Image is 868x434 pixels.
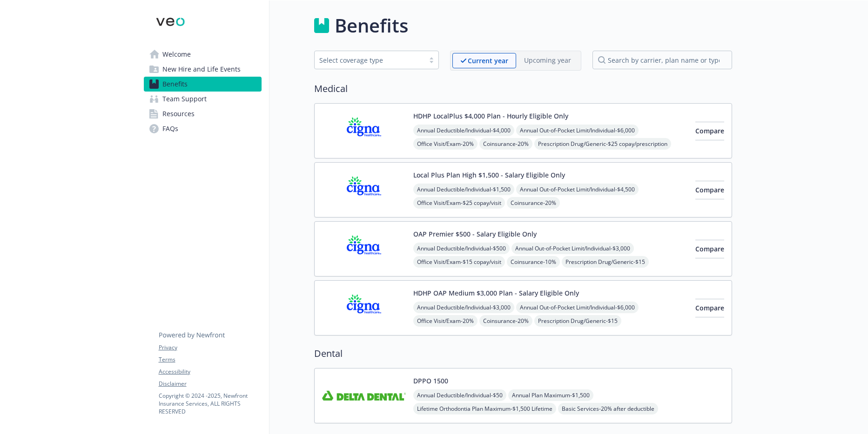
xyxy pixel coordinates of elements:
[335,12,408,39] h1: Benefits
[468,56,508,66] p: Current year
[322,288,406,328] img: CIGNA carrier logo
[322,229,406,269] img: CIGNA carrier logo
[507,197,560,209] span: Coinsurance - 20%
[479,138,532,150] span: Coinsurance - 20%
[413,197,505,209] span: Office Visit/Exam - $25 copay/visit
[413,315,478,327] span: Office Visit/Exam - 20%
[695,126,724,135] span: Compare
[162,62,241,77] span: New Hire and Life Events
[162,106,195,121] span: Resources
[413,243,510,254] span: Annual Deductible/Individual - $500
[511,243,634,254] span: Annual Out-of-Pocket Limit/Individual - $3,000
[144,77,262,92] a: Benefits
[695,185,724,194] span: Compare
[413,389,506,401] span: Annual Deductible/Individual - $50
[413,403,556,414] span: Lifetime Orthodontia Plan Maximum - $1,500 Lifetime
[162,92,207,106] span: Team Support
[592,51,732,69] input: search by carrier, plan name or type
[162,77,188,92] span: Benefits
[159,343,261,352] a: Privacy
[695,181,724,199] button: Compare
[314,347,732,361] h2: Dental
[413,256,505,268] span: Office Visit/Exam - $15 copay/visit
[516,53,579,68] span: Upcoming year
[558,403,658,414] span: Basic Services - 20% after deductible
[695,244,724,253] span: Compare
[159,355,261,364] a: Terms
[144,106,262,121] a: Resources
[144,121,262,136] a: FAQs
[413,138,478,150] span: Office Visit/Exam - 20%
[534,138,671,150] span: Prescription Drug/Generic - $25 copay/prescription
[516,184,639,195] span: Annual Out-of-Pocket Limit/Individual - $4,500
[413,111,568,121] button: HDHP LocalPlus $4,000 Plan - Hourly Eligible Only
[322,111,406,151] img: CIGNA carrier logo
[322,170,406,210] img: CIGNA carrier logo
[314,82,732,96] h2: Medical
[562,256,649,268] span: Prescription Drug/Generic - $15
[413,229,537,239] button: OAP Premier $500 - Salary Eligible Only
[162,121,178,136] span: FAQs
[516,302,639,313] span: Annual Out-of-Pocket Limit/Individual - $6,000
[479,315,532,327] span: Coinsurance - 20%
[516,125,639,136] span: Annual Out-of-Pocket Limit/Individual - $6,000
[319,55,420,65] div: Select coverage type
[413,288,579,298] button: HDHP OAP Medium $3,000 Plan - Salary Eligible Only
[508,389,593,401] span: Annual Plan Maximum - $1,500
[144,62,262,77] a: New Hire and Life Events
[159,380,261,388] a: Disclaimer
[144,92,262,106] a: Team Support
[695,240,724,258] button: Compare
[695,299,724,317] button: Compare
[695,303,724,312] span: Compare
[144,47,262,62] a: Welcome
[413,376,448,386] button: DPPO 1500
[159,392,261,415] p: Copyright © 2024 - 2025 , Newfront Insurance Services, ALL RIGHTS RESERVED
[159,368,261,376] a: Accessibility
[507,256,560,268] span: Coinsurance - 10%
[162,47,191,62] span: Welcome
[524,55,571,65] p: Upcoming year
[322,376,406,415] img: Delta Dental Insurance Company carrier logo
[413,302,514,313] span: Annual Deductible/Individual - $3,000
[413,170,565,180] button: Local Plus Plan High $1,500 - Salary Eligible Only
[413,125,514,136] span: Annual Deductible/Individual - $4,000
[534,315,621,327] span: Prescription Drug/Generic - $15
[695,122,724,140] button: Compare
[413,184,514,195] span: Annual Deductible/Individual - $1,500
